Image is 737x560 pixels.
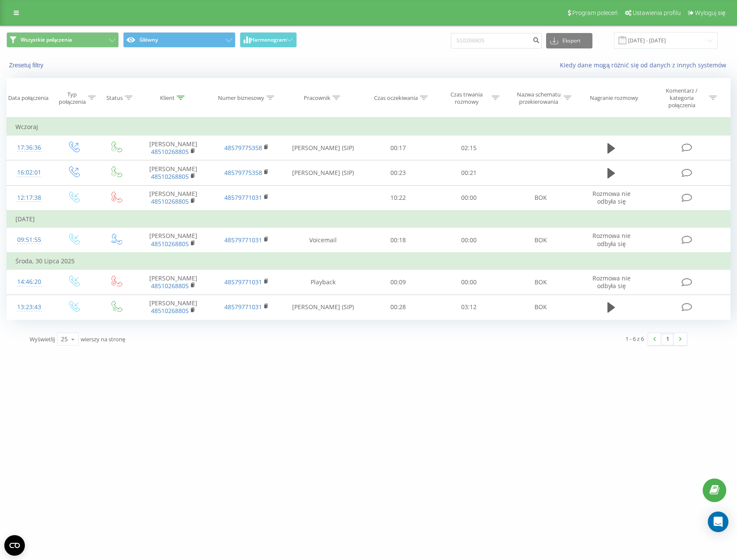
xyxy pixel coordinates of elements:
[7,118,731,135] td: Wczoraj
[151,148,189,156] a: 48510268805
[4,535,25,556] button: Open CMP widget
[251,37,287,43] span: Harmonogram
[695,9,725,16] span: Wyloguj się
[592,274,631,290] span: Rozmowa nie odbyła się
[137,295,210,319] td: [PERSON_NAME]
[151,282,189,290] a: 48510268805
[592,190,631,205] span: Rozmowa nie odbyła się
[123,32,236,48] button: Główny
[708,512,728,532] div: Open Intercom Messenger
[8,94,48,102] div: Data połączenia
[81,335,125,343] span: wierszy na stronę
[661,333,674,345] a: 1
[284,270,362,295] td: Playback
[106,94,123,102] div: Status
[240,32,297,48] button: Harmonogram
[625,334,644,343] div: 1 - 6 z 6
[15,274,43,290] div: 14:46:20
[7,211,731,228] td: [DATE]
[433,135,504,160] td: 02:15
[284,295,362,319] td: [PERSON_NAME] (SIP)
[363,295,434,319] td: 00:28
[137,160,210,185] td: [PERSON_NAME]
[363,160,434,185] td: 00:23
[374,94,418,102] div: Czas oczekiwania
[224,278,262,286] a: 48579771031
[137,185,210,211] td: [PERSON_NAME]
[224,303,262,311] a: 48579771031
[224,169,262,177] a: 48579775358
[224,193,262,202] a: 48579771031
[151,197,189,205] a: 48510268805
[284,135,362,160] td: [PERSON_NAME] (SIP)
[151,240,189,248] a: 48510268805
[633,9,681,16] span: Ustawienia profilu
[284,160,362,185] td: [PERSON_NAME] (SIP)
[504,185,577,211] td: BOK
[516,91,562,105] div: Nazwa schematu przekierowania
[224,144,262,152] a: 48579775358
[137,135,210,160] td: [PERSON_NAME]
[21,36,72,43] span: Wszystkie połączenia
[504,295,577,319] td: BOK
[160,94,175,102] div: Klient
[433,185,504,211] td: 00:00
[30,335,55,343] span: Wyświetlij
[504,270,577,295] td: BOK
[433,270,504,295] td: 00:00
[137,228,210,253] td: [PERSON_NAME]
[224,236,262,244] a: 48579771031
[657,87,707,109] div: Komentarz / kategoria połączenia
[151,172,189,181] a: 48510268805
[15,190,43,206] div: 12:17:38
[218,94,264,102] div: Numer biznesowy
[304,94,330,102] div: Pracownik
[546,33,592,48] button: Eksport
[61,335,68,343] div: 25
[592,232,631,247] span: Rozmowa nie odbyła się
[7,253,731,270] td: Środa, 30 Lipca 2025
[284,228,362,253] td: Voicemail
[433,160,504,185] td: 00:21
[560,61,731,69] a: Kiedy dane mogą różnić się od danych z innych systemów
[15,164,43,181] div: 16:02:01
[363,185,434,211] td: 10:22
[59,91,86,105] div: Typ połączenia
[15,139,43,156] div: 17:36:36
[6,61,48,69] button: Zresetuj filtry
[6,32,119,48] button: Wszystkie połączenia
[433,295,504,319] td: 03:12
[451,33,542,48] input: Wyszukiwanie według numeru
[572,9,618,16] span: Program poleceń
[363,270,434,295] td: 00:09
[363,135,434,160] td: 00:17
[504,228,577,253] td: BOK
[15,299,43,316] div: 13:23:43
[151,307,189,315] a: 48510268805
[137,270,210,295] td: [PERSON_NAME]
[433,228,504,253] td: 00:00
[444,91,489,105] div: Czas trwania rozmowy
[15,232,43,248] div: 09:51:55
[590,94,638,102] div: Nagranie rozmowy
[363,228,434,253] td: 00:18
